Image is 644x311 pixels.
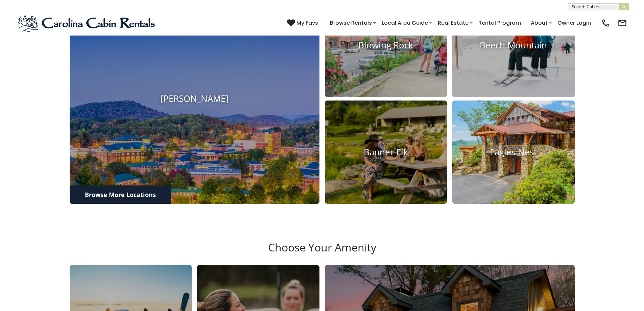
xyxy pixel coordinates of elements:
a: Eagles Nest [452,101,575,204]
h4: Banner Elk [325,147,447,157]
h4: Eagles Nest [452,147,575,157]
a: My Favs [287,19,320,27]
a: Local Area Guide [378,17,431,29]
img: mail-regular-black.png [618,18,627,28]
h4: Blowing Rock [325,40,447,50]
img: phone-regular-black.png [601,18,611,28]
span: My Favs [296,19,318,27]
a: Owner Login [554,17,594,29]
a: About [527,17,551,29]
h3: Choose Your Amenity [69,241,576,265]
img: Blue-2.png [17,13,157,33]
a: Real Estate [434,17,472,29]
a: Browse More Locations [70,185,171,204]
h4: Beech Mountain [452,40,575,50]
a: Rental Program [475,17,524,29]
a: Browse Rentals [327,17,375,29]
a: Banner Elk [325,101,447,204]
h4: [PERSON_NAME] [70,93,319,104]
